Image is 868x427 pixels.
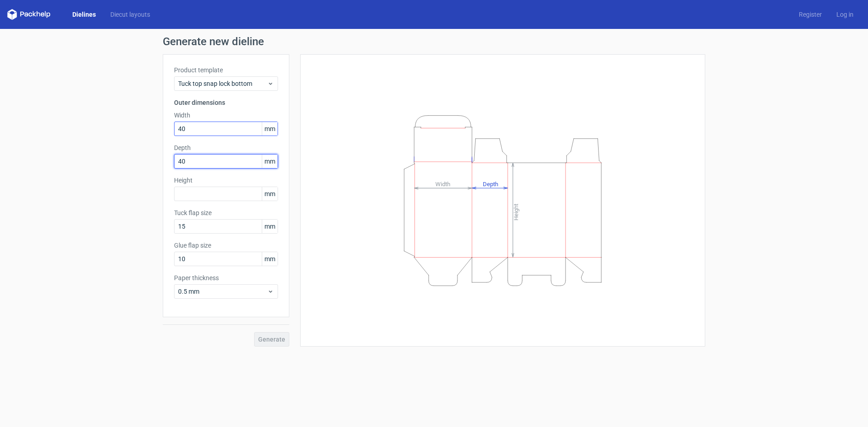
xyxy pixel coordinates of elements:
[174,273,278,282] label: Paper thickness
[829,10,861,19] a: Log in
[262,187,278,201] span: mm
[178,287,267,296] span: 0.5 mm
[163,36,705,47] h1: Generate new dieline
[792,10,829,19] a: Register
[174,143,278,152] label: Depth
[262,122,278,136] span: mm
[262,252,278,266] span: mm
[174,241,278,250] label: Glue flap size
[174,176,278,185] label: Height
[174,111,278,120] label: Width
[103,10,157,19] a: Diecut layouts
[174,66,278,75] label: Product template
[262,220,278,233] span: mm
[178,79,267,88] span: Tuck top snap lock bottom
[435,180,450,187] tspan: Width
[65,10,103,19] a: Dielines
[513,203,519,220] tspan: Height
[174,208,278,217] label: Tuck flap size
[483,180,498,187] tspan: Depth
[174,98,278,107] h3: Outer dimensions
[262,155,278,168] span: mm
